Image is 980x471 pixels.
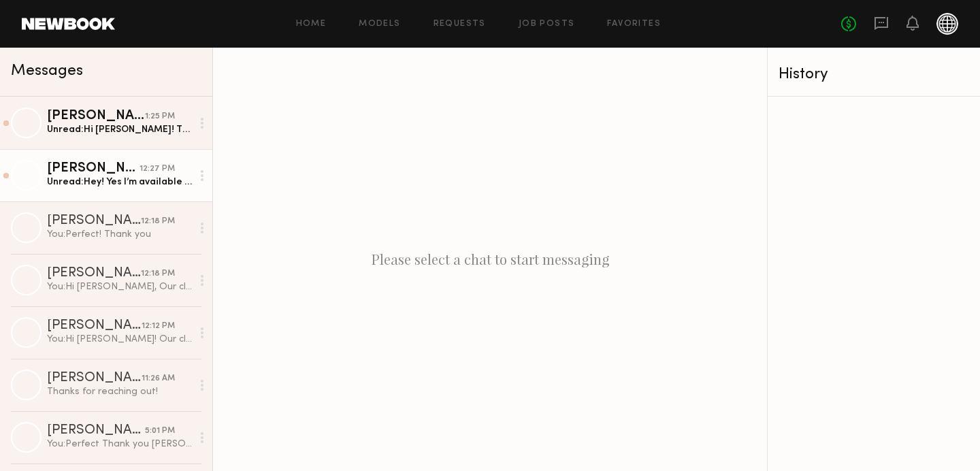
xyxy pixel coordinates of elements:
[47,319,142,333] div: [PERSON_NAME]
[142,320,175,333] div: 12:12 PM
[47,267,141,280] div: [PERSON_NAME]
[47,333,192,346] div: You: Hi [PERSON_NAME]! Our client DRMTLGY Loves your look, and would like to have you submit a sl...
[47,438,192,451] div: You: Perfect Thank you [PERSON_NAME]!
[296,20,327,29] a: Home
[47,162,140,176] div: [PERSON_NAME]
[434,20,486,29] a: Requests
[47,228,192,241] div: You: Perfect! Thank you
[141,267,175,280] div: 12:18 PM
[47,385,192,398] div: Thanks for reaching out!
[47,123,192,136] div: Unread: Hi [PERSON_NAME]! That’s great. Yes, I’m available and interested. I’ll try to get slate ...
[607,20,661,29] a: Favorites
[11,63,83,79] span: Messages
[145,110,175,123] div: 1:25 PM
[519,20,575,29] a: Job Posts
[359,20,400,29] a: Models
[47,372,142,385] div: [PERSON_NAME]
[47,214,141,228] div: [PERSON_NAME]
[47,176,192,189] div: Unread: Hey! Yes I’m available I’ll send in a slate I do have fading henna on my hands I did for ...
[779,67,969,82] div: History
[213,48,767,471] div: Please select a chat to start messaging
[47,424,145,438] div: [PERSON_NAME]
[47,110,145,123] div: [PERSON_NAME]
[142,372,175,385] div: 11:26 AM
[47,280,192,293] div: You: Hi [PERSON_NAME], Our client DRMTLGY Loves your look, and would like to have you submit a sl...
[145,425,175,438] div: 5:01 PM
[141,215,175,228] div: 12:18 PM
[140,163,175,176] div: 12:27 PM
